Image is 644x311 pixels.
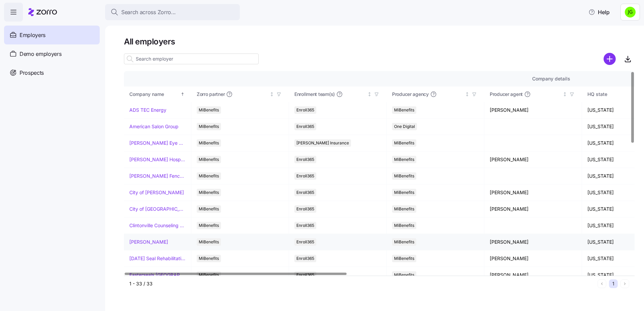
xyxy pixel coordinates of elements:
span: MiBenefits [394,156,414,163]
svg: add icon [604,53,616,65]
th: Company nameSorted ascending [124,87,191,102]
div: 1 - 33 / 33 [129,280,595,287]
span: MiBenefits [199,172,219,180]
a: City of [GEOGRAPHIC_DATA] [129,206,186,212]
h1: All employers [124,36,635,47]
span: Enroll365 [296,271,314,279]
a: [PERSON_NAME] [129,239,168,245]
td: [PERSON_NAME] [484,267,582,283]
a: Easterseals [GEOGRAPHIC_DATA] & [GEOGRAPHIC_DATA][US_STATE] [129,272,186,278]
span: MiBenefits [199,106,219,114]
td: [PERSON_NAME] [484,250,582,267]
td: [PERSON_NAME] [484,234,582,250]
a: City of [PERSON_NAME] [129,189,184,196]
div: Company name [129,91,179,98]
span: MiBenefits [199,205,219,213]
span: One Digital [394,123,415,130]
a: [DATE] Seal Rehabilitation Center of [GEOGRAPHIC_DATA] [129,255,186,262]
span: Prospects [20,69,44,77]
a: Demo employers [4,44,100,63]
span: Demo employers [20,50,62,58]
span: MiBenefits [394,271,414,279]
th: Enrollment team(s)Not sorted [289,87,387,102]
div: Not sorted [562,92,567,97]
span: Enroll365 [296,106,314,114]
span: Enroll365 [296,238,314,246]
div: Sorted ascending [180,92,185,97]
span: Zorro partner [197,91,225,98]
span: Help [588,8,610,16]
span: Enroll365 [296,205,314,213]
td: [PERSON_NAME] [484,102,582,118]
span: Enrollment team(s) [294,91,335,98]
span: MiBenefits [199,139,219,147]
a: Clintonville Counseling and Wellness [129,222,186,229]
a: American Salon Group [129,123,179,130]
button: Search across Zorro... [105,4,240,20]
span: Employers [20,31,45,39]
a: Prospects [4,63,100,82]
a: [PERSON_NAME] Fence Company [129,173,186,179]
th: Producer agentNot sorted [484,87,582,102]
input: Search employer [124,54,259,64]
span: Enroll365 [296,123,314,130]
a: [PERSON_NAME] Hospitality [129,156,186,163]
span: MiBenefits [199,255,219,262]
th: Zorro partnerNot sorted [191,87,289,102]
span: Enroll365 [296,172,314,180]
span: Enroll365 [296,189,314,196]
span: MiBenefits [199,238,219,246]
span: Producer agency [392,91,429,98]
span: MiBenefits [394,172,414,180]
div: Not sorted [367,92,372,97]
span: MiBenefits [394,189,414,196]
span: MiBenefits [394,139,414,147]
span: MiBenefits [394,238,414,246]
td: [PERSON_NAME] [484,201,582,217]
img: a4774ed6021b6d0ef619099e609a7ec5 [625,7,636,18]
span: Enroll365 [296,156,314,163]
span: MiBenefits [394,205,414,213]
button: Help [583,5,615,19]
span: Producer agent [490,91,523,98]
span: MiBenefits [199,123,219,130]
span: MiBenefits [394,255,414,262]
span: MiBenefits [199,222,219,229]
div: Not sorted [465,92,470,97]
span: MiBenefits [199,271,219,279]
span: Search across Zorro... [121,8,176,16]
span: MiBenefits [199,189,219,196]
a: ADS TEC Energy [129,107,166,113]
button: Next page [620,279,629,288]
span: Enroll365 [296,222,314,229]
td: [PERSON_NAME] [484,184,582,201]
span: MiBenefits [199,156,219,163]
button: Previous page [598,279,606,288]
button: 1 [609,279,618,288]
span: [PERSON_NAME] Insurance [296,139,349,147]
span: MiBenefits [394,222,414,229]
div: Not sorted [269,92,274,97]
a: Employers [4,26,100,44]
a: [PERSON_NAME] Eye Associates [129,140,186,146]
td: [PERSON_NAME] [484,151,582,168]
th: Producer agencyNot sorted [387,87,484,102]
span: MiBenefits [394,106,414,114]
span: Enroll365 [296,255,314,262]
